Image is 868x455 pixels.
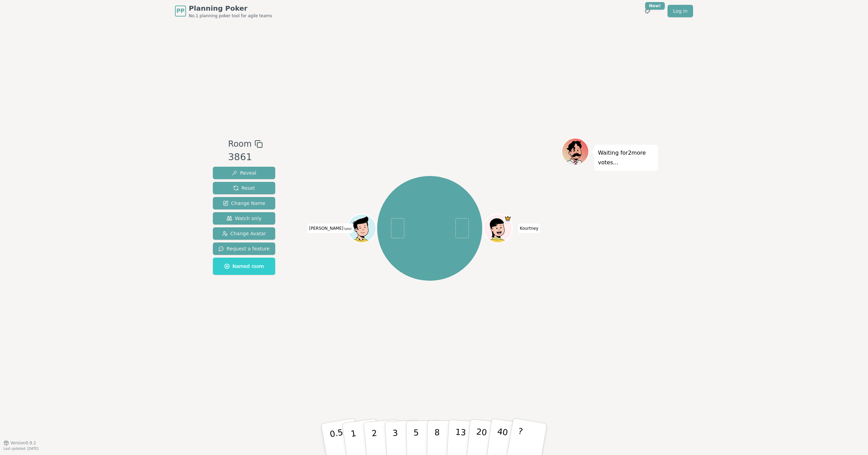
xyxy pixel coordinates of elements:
button: New! [641,5,654,17]
span: (you) [343,227,352,230]
button: Reset [213,182,275,194]
div: 3861 [228,150,262,164]
button: Click to change your avatar [348,215,375,242]
span: PP [176,7,184,15]
div: New! [645,2,665,10]
button: Reveal [213,167,275,179]
span: Click to change your name [307,224,353,233]
span: Watch only [227,215,262,222]
span: Last updated: [DATE] [3,447,39,451]
button: Change Name [213,197,275,209]
span: Room [228,138,251,150]
span: Planning Poker [189,3,272,13]
button: Request a feature [213,242,275,255]
button: Change Avatar [213,227,275,240]
p: Waiting for 2 more votes... [598,148,654,167]
a: PPPlanning PokerNo.1 planning poker tool for agile teams [175,3,272,19]
span: Named room [224,263,264,270]
a: Log in [668,5,693,17]
span: Request a feature [218,245,270,252]
span: Reveal [232,169,256,176]
span: Change Avatar [222,230,266,237]
span: Change Name [223,200,265,207]
button: Version0.9.2 [3,440,36,446]
span: Click to change your name [518,224,540,233]
button: Watch only [213,212,275,225]
button: Named room [213,258,275,275]
span: Version 0.9.2 [10,440,36,446]
span: Kourtney is the host [504,215,511,222]
span: No.1 planning poker tool for agile teams [189,13,272,19]
span: Reset [233,185,255,192]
